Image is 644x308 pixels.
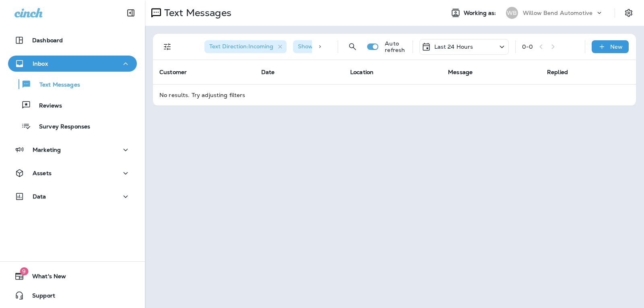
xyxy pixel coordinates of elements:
[293,40,408,53] div: Show Start/Stop/Unsubscribe:true
[610,43,623,50] p: New
[33,193,46,200] p: Data
[385,40,406,53] p: Auto refresh
[120,5,142,21] button: Collapse Sidebar
[24,273,66,283] span: What's New
[8,268,137,284] button: 9What's New
[8,56,137,72] button: Inbox
[31,81,80,89] p: Text Messages
[261,68,275,76] span: Date
[24,292,55,302] span: Support
[523,10,592,16] p: Willow Bend Automotive
[33,60,48,67] p: Inbox
[345,39,361,55] button: Search Messages
[8,142,137,158] button: Marketing
[434,43,473,50] p: Last 24 Hours
[33,147,61,153] p: Marketing
[204,40,287,53] div: Text Direction:Incoming
[8,97,137,114] button: Reviews
[8,32,137,48] button: Dashboard
[350,68,374,76] span: Location
[448,68,473,76] span: Message
[153,84,636,105] td: No results. Try adjusting filters
[8,76,137,93] button: Text Messages
[31,123,90,131] p: Survey Responses
[33,170,52,176] p: Assets
[8,118,137,134] button: Survey Responses
[464,10,498,17] span: Working as:
[159,68,187,76] span: Customer
[32,37,63,43] p: Dashboard
[159,39,175,55] button: Filters
[8,188,137,205] button: Data
[161,7,231,19] p: Text Messages
[8,287,137,304] button: Support
[209,43,273,50] span: Text Direction : Incoming
[20,267,28,275] span: 9
[522,43,533,50] div: 0 - 0
[506,7,518,19] div: WB
[8,165,137,181] button: Assets
[298,43,395,50] span: Show Start/Stop/Unsubscribe : true
[31,102,62,110] p: Reviews
[547,68,568,76] span: Replied
[621,6,636,20] button: Settings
